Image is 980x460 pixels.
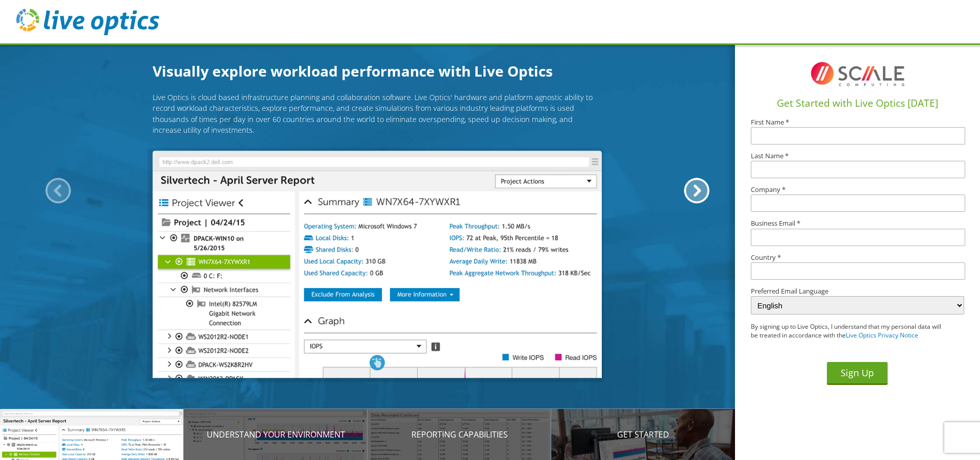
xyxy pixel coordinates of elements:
img: live_optics_svg.svg [16,9,159,35]
p: Understand your environment [184,428,367,441]
label: Company * [751,186,964,193]
label: First Name * [751,119,964,126]
label: Country * [751,254,964,261]
label: Last Name * [751,153,964,159]
label: Business Email * [751,220,964,227]
p: Live Optics is cloud based infrastructure planning and collaboration software. Live Optics' hardw... [153,92,602,136]
h1: Get Started with Live Optics [DATE] [739,96,976,111]
p: Reporting Capabilities [367,428,551,441]
p: By signing up to Live Optics, I understand that my personal data will be treated in accordance wi... [751,323,943,340]
img: Introducing Live Optics [153,151,602,378]
label: Preferred Email Language [751,288,964,295]
h1: Visually explore workload performance with Live Optics [153,61,602,82]
button: Sign Up [827,362,888,385]
img: I8TqFF2VWMAAAAASUVORK5CYII= [806,54,909,94]
p: Get Started [551,428,735,441]
a: Live Optics Privacy Notice [846,331,918,340]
